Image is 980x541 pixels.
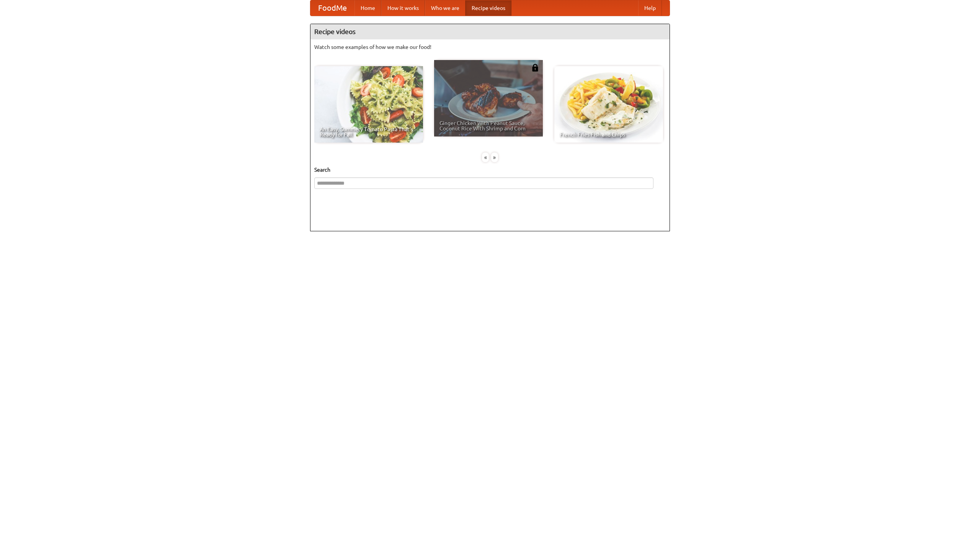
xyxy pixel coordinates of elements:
[554,66,663,143] a: French Fries Fish and Chips
[531,64,539,71] img: 483408.png
[381,0,425,16] a: How it works
[320,127,418,137] span: An Easy, Summery Tomato Pasta That's Ready for Fall
[314,66,423,143] a: An Easy, Summery Tomato Pasta That's Ready for Fall
[314,166,666,174] h5: Search
[465,0,511,16] a: Recipe videos
[314,43,666,51] p: Watch some examples of how we make our food!
[560,132,658,137] span: French Fries Fish and Chips
[354,0,381,16] a: Home
[482,153,489,162] div: «
[491,153,498,162] div: »
[310,0,354,16] a: FoodMe
[638,0,662,16] a: Help
[425,0,465,16] a: Who we are
[310,24,670,39] h4: Recipe videos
